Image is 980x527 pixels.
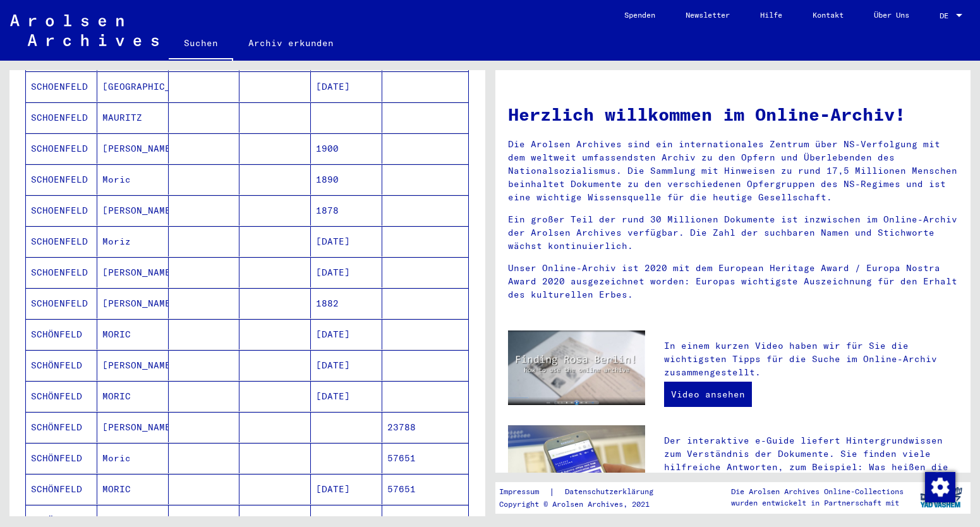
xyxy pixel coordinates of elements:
[97,71,169,102] mat-cell: [GEOGRAPHIC_DATA]
[97,195,169,226] mat-cell: [PERSON_NAME]
[26,443,97,473] mat-cell: SCHÖNFELD
[26,381,97,411] mat-cell: SCHÖNFELD
[97,288,169,318] mat-cell: [PERSON_NAME]
[311,350,382,380] mat-cell: [DATE]
[664,382,752,407] a: Video ansehen
[664,339,958,379] p: In einem kurzen Video haben wir für Sie die wichtigsten Tipps für die Suche im Online-Archiv zusa...
[97,412,169,442] mat-cell: [PERSON_NAME]
[97,350,169,380] mat-cell: [PERSON_NAME]
[311,195,382,226] mat-cell: 1878
[97,133,169,164] mat-cell: [PERSON_NAME]
[311,474,382,504] mat-cell: [DATE]
[97,102,169,133] mat-cell: MAURITZ
[26,412,97,442] mat-cell: SCHÖNFELD
[731,486,904,497] p: Die Arolsen Archives Online-Collections
[508,425,645,517] img: eguide.jpg
[382,443,468,473] mat-cell: 57651
[508,262,959,301] p: Unser Online-Archiv ist 2020 mit dem European Heritage Award / Europa Nostra Award 2020 ausgezeic...
[97,474,169,504] mat-cell: MORIC
[508,101,959,128] h1: Herzlich willkommen im Online-Archiv!
[26,350,97,380] mat-cell: SCHÖNFELD
[97,381,169,411] mat-cell: MORIC
[26,319,97,349] mat-cell: SCHÖNFELD
[940,11,953,20] span: DE
[26,102,97,133] mat-cell: SCHOENFELD
[97,257,169,288] mat-cell: [PERSON_NAME]
[382,474,468,504] mat-cell: 57651
[169,28,233,61] a: Suchen
[508,330,645,405] img: video.jpg
[26,133,97,164] mat-cell: SCHOENFELD
[311,164,382,195] mat-cell: 1890
[311,133,382,164] mat-cell: 1900
[382,412,468,442] mat-cell: 23788
[499,485,549,499] a: Impressum
[311,257,382,288] mat-cell: [DATE]
[26,71,97,102] mat-cell: SCHOENFELD
[664,434,958,500] p: Der interaktive e-Guide liefert Hintergrundwissen zum Verständnis der Dokumente. Sie finden viele...
[508,138,959,204] p: Die Arolsen Archives sind ein internationales Zentrum über NS-Verfolgung mit dem weltweit umfasse...
[917,482,965,513] img: yv_logo.png
[26,257,97,288] mat-cell: SCHOENFELD
[233,28,349,58] a: Archiv erkunden
[555,485,668,499] a: Datenschutzerklärung
[925,472,955,502] img: Zustimmung ändern
[311,71,382,102] mat-cell: [DATE]
[311,226,382,257] mat-cell: [DATE]
[10,15,159,46] img: Arolsen_neg.svg
[311,319,382,349] mat-cell: [DATE]
[97,443,169,473] mat-cell: Moric
[97,319,169,349] mat-cell: MORIC
[499,499,668,510] p: Copyright © Arolsen Archives, 2021
[26,288,97,318] mat-cell: SCHOENFELD
[311,381,382,411] mat-cell: [DATE]
[97,164,169,195] mat-cell: Moric
[97,226,169,257] mat-cell: Moriz
[26,474,97,504] mat-cell: SCHÖNFELD
[26,226,97,257] mat-cell: SCHOENFELD
[26,195,97,226] mat-cell: SCHOENFELD
[508,213,959,253] p: Ein großer Teil der rund 30 Millionen Dokumente ist inzwischen im Online-Archiv der Arolsen Archi...
[499,485,668,499] div: |
[311,288,382,318] mat-cell: 1882
[26,164,97,195] mat-cell: SCHOENFELD
[731,497,904,509] p: wurden entwickelt in Partnerschaft mit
